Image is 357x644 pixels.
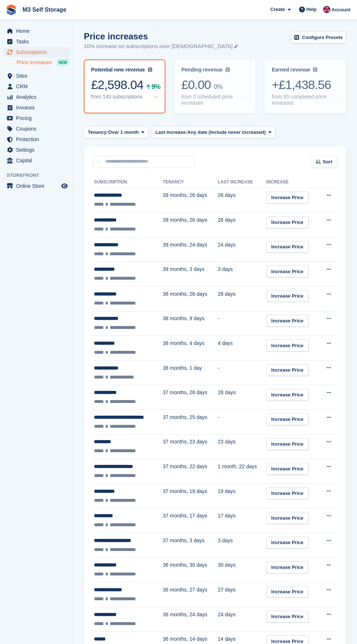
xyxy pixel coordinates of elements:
[266,176,319,188] th: Increase
[4,181,69,191] a: menu
[313,67,317,72] img: icon-info-grey-7440780725fd019a000dd9b08b2336e03edf1995a4989e88bcd33f0948082b44.svg
[163,612,207,617] span: 36 months, 24 days
[266,315,309,327] a: Increase Price
[163,217,207,223] span: 39 months, 26 days
[84,59,165,113] a: Potential new revenue £2,598.04 9% from 140 subscriptions
[266,512,309,524] a: Increase Price
[218,484,266,508] td: 19 days
[163,513,207,519] span: 37 months, 17 days
[306,6,317,13] span: Help
[214,84,223,89] div: 0%
[218,262,266,287] td: 3 days
[163,439,207,445] span: 37 months, 23 days
[156,129,187,136] span: Last increase:
[266,537,309,549] a: Increase Price
[163,315,204,321] span: 38 months, 9 days
[16,81,60,92] span: CRM
[163,340,204,346] span: 38 months, 4 days
[6,4,17,15] img: stora-icon-8386f47178a22dfd0bd8f6a31ec36ba5ce8667c1dd55bd0f319d3a0aa187defe.svg
[218,459,266,484] td: 1 month, 22 days
[181,94,243,106] div: from 0 scheduled price increases
[218,434,266,459] td: 23 days
[4,26,69,36] a: menu
[148,67,152,72] img: icon-info-grey-7440780725fd019a000dd9b08b2336e03edf1995a4989e88bcd33f0948082b44.svg
[17,58,69,66] a: Price increases NEW
[93,176,163,188] th: Subscription
[4,92,69,102] a: menu
[272,67,310,73] div: Earned revenue
[187,129,266,136] span: Any date (Include never increased)
[291,31,346,43] a: Configure Presets
[181,77,248,92] div: £0.00
[272,94,334,106] div: from 93 completed price increases
[323,158,332,166] span: Sort
[163,488,207,494] span: 37 months, 19 days
[266,389,309,401] a: Increase Price
[218,558,266,582] td: 30 days
[174,59,256,113] a: Pending revenue £0.00 0% from 0 scheduled price increases
[17,59,52,66] span: Price increases
[163,291,207,297] span: 38 months, 28 days
[152,127,275,139] button: Last increase: Any date (Include never increased)
[4,36,69,47] a: menu
[272,77,339,92] div: +£1,438.56
[91,94,142,100] div: from 140 subscriptions
[218,311,266,336] td: -
[16,124,60,134] span: Coupons
[266,216,309,228] a: Increase Price
[163,242,207,248] span: 39 months, 24 days
[16,47,60,57] span: Subscriptions
[331,6,350,13] span: Account
[163,365,202,371] span: 38 months, 1 day
[4,145,69,155] a: menu
[163,414,207,420] span: 37 months, 25 days
[163,389,207,395] span: 37 months, 28 days
[266,364,309,376] a: Increase Price
[4,47,69,57] a: menu
[16,102,60,113] span: Invoices
[266,488,309,500] a: Increase Price
[163,463,207,469] span: 37 months, 22 days
[16,155,60,166] span: Capital
[4,81,69,92] a: menu
[4,102,69,113] a: menu
[266,414,309,426] a: Increase Price
[264,59,346,113] a: Earned revenue +£1,438.56 from 93 completed price increases
[16,145,60,155] span: Settings
[4,124,69,134] a: menu
[163,587,207,593] span: 36 months, 27 days
[20,4,69,16] a: M3 Self Storage
[218,533,266,558] td: 3 days
[163,562,207,568] span: 36 months, 30 days
[266,290,309,302] a: Increase Price
[181,67,223,73] div: Pending revenue
[57,59,69,66] div: NEW
[16,181,60,191] span: Online Store
[163,192,207,198] span: 39 months, 26 days
[16,113,60,123] span: Pricing
[270,6,285,13] span: Create
[91,67,145,73] div: Potential new revenue
[88,129,108,136] span: Tenancy:
[218,176,266,188] th: Last increase
[266,611,309,623] a: Increase Price
[266,438,309,450] a: Increase Price
[266,265,309,278] a: Increase Price
[163,176,218,188] th: Tenancy
[152,84,160,89] div: 9%
[16,36,60,47] span: Tasks
[84,127,149,139] button: Tenancy: Over 1 month
[91,77,158,92] div: £2,598.04
[266,463,309,475] a: Increase Price
[108,129,139,136] span: Over 1 month
[4,155,69,166] a: menu
[16,26,60,36] span: Home
[163,266,204,272] span: 39 months, 3 days
[266,340,309,352] a: Increase Price
[16,92,60,102] span: Analytics
[7,172,72,179] span: Storefront
[266,191,309,203] a: Increase Price
[218,237,266,262] td: 24 days
[163,636,207,642] span: 36 months, 14 days
[84,42,238,51] p: 10% increase on subscriptions over [DEMOGRAPHIC_DATA]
